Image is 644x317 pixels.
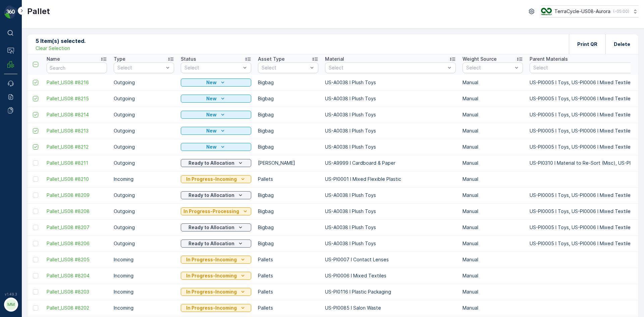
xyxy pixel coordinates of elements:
[466,64,513,71] p: Select
[459,171,526,187] td: Manual
[110,74,177,91] td: Outgoing
[184,64,241,71] p: Select
[33,289,38,295] div: Toggle Row Selected
[459,268,526,284] td: Manual
[322,268,459,284] td: US-PI0006 I Mixed Textiles
[33,160,38,166] div: Toggle Row Selected
[47,111,107,118] a: Pallet_US08 #8214
[47,192,107,199] span: Pallet_US08 #8209
[47,208,107,215] a: Pallet_US08 #8208
[47,272,107,279] span: Pallet_US08 #8204
[110,155,177,171] td: Outgoing
[33,257,38,262] div: Toggle Row Selected
[322,252,459,268] td: US-PI0007 I Contact Lenses
[255,187,322,203] td: Bigbag
[322,300,459,316] td: US-PI0085 I Salon Waste
[329,64,445,71] p: Select
[255,300,322,316] td: Pallets
[181,272,251,280] button: In Progress-Incoming
[255,171,322,187] td: Pallets
[181,175,251,183] button: In Progress-Incoming
[186,288,237,295] p: In Progress-Incoming
[33,241,38,246] div: Toggle Row Selected
[186,272,237,279] p: In Progress-Incoming
[459,203,526,219] td: Manual
[110,91,177,107] td: Outgoing
[110,139,177,155] td: Outgoing
[47,160,107,166] a: Pallet_US08 #8211
[33,112,38,117] div: Toggle Row Selected
[110,187,177,203] td: Outgoing
[189,240,234,247] p: Ready to Allocation
[110,284,177,300] td: Incoming
[181,304,251,312] button: In Progress-Incoming
[181,95,251,103] button: New
[463,56,497,62] p: Weight Source
[33,128,38,134] div: Toggle Row Selected
[181,207,251,215] button: In Progress-Processing
[33,305,38,311] div: Toggle Row Selected
[206,111,217,118] p: New
[47,144,107,150] a: Pallet_US08 #8212
[541,5,639,17] button: TerraCycle-US08-Aurora(-05:00)
[47,288,107,295] span: Pallet_US08 #8203
[459,74,526,91] td: Manual
[181,56,196,62] p: Status
[181,127,251,135] button: New
[206,127,217,134] p: New
[6,299,16,310] div: MM
[206,95,217,102] p: New
[47,256,107,263] span: Pallet_US08 #8205
[206,144,217,150] p: New
[255,123,322,139] td: Bigbag
[47,176,107,182] a: Pallet_US08 #8210
[47,95,107,102] a: Pallet_US08 #8215
[47,79,107,86] a: Pallet_US08 #8216
[255,235,322,252] td: Bigbag
[577,41,597,48] p: Print QR
[322,219,459,235] td: US-A0038 I Plush Toys
[322,91,459,107] td: US-A0038 I Plush Toys
[33,193,38,198] div: Toggle Row Selected
[110,235,177,252] td: Outgoing
[181,143,251,151] button: New
[110,123,177,139] td: Outgoing
[255,252,322,268] td: Pallets
[47,127,107,134] a: Pallet_US08 #8213
[47,56,60,62] p: Name
[186,305,237,311] p: In Progress-Incoming
[255,91,322,107] td: Bigbag
[255,74,322,91] td: Bigbag
[322,155,459,171] td: US-A9999 I Cardboard & Paper
[459,300,526,316] td: Manual
[322,203,459,219] td: US-A0038 I Plush Toys
[47,240,107,247] span: Pallet_US08 #8206
[459,123,526,139] td: Manual
[47,224,107,231] span: Pallet_US08 #8207
[4,5,17,19] img: logo
[262,64,308,71] p: Select
[181,191,251,199] button: Ready to Allocation
[459,139,526,155] td: Manual
[181,256,251,264] button: In Progress-Incoming
[189,160,234,166] p: Ready to Allocation
[47,305,107,311] span: Pallet_US08 #8202
[255,155,322,171] td: [PERSON_NAME]
[114,56,125,62] p: Type
[27,6,50,17] p: Pallet
[325,56,344,62] p: Material
[322,171,459,187] td: US-PI0001 I Mixed Flexible Plastic
[530,56,568,62] p: Parent Materials
[4,292,17,296] span: v 1.49.3
[322,284,459,300] td: US-PI0116 I Plastic Packaging
[189,192,234,199] p: Ready to Allocation
[181,78,251,87] button: New
[33,144,38,150] div: Toggle Row Selected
